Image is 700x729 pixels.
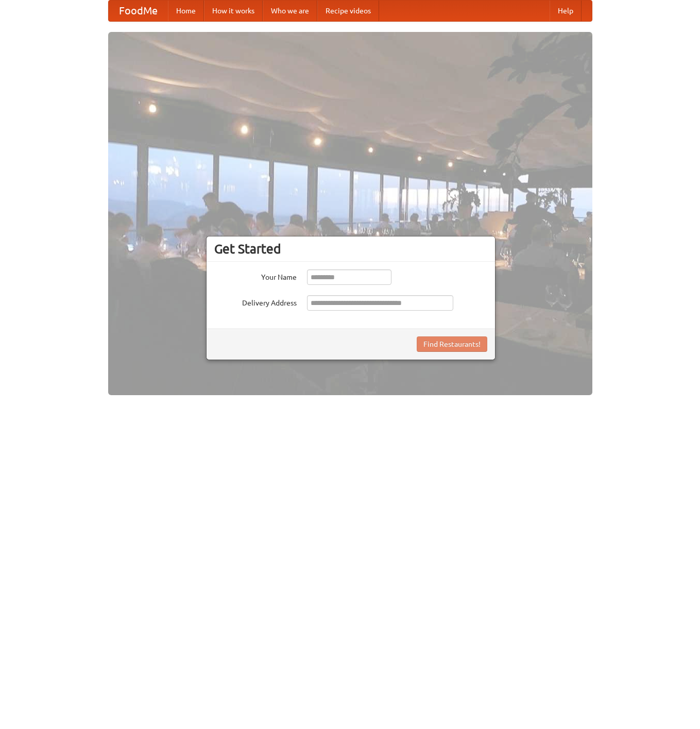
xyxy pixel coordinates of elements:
[263,1,317,21] a: Who we are
[168,1,204,21] a: Home
[204,1,263,21] a: How it works
[417,336,487,352] button: Find Restaurants!
[109,1,168,21] a: FoodMe
[214,295,297,308] label: Delivery Address
[550,1,582,21] a: Help
[317,1,379,21] a: Recipe videos
[214,241,487,257] h3: Get Started
[214,269,297,282] label: Your Name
